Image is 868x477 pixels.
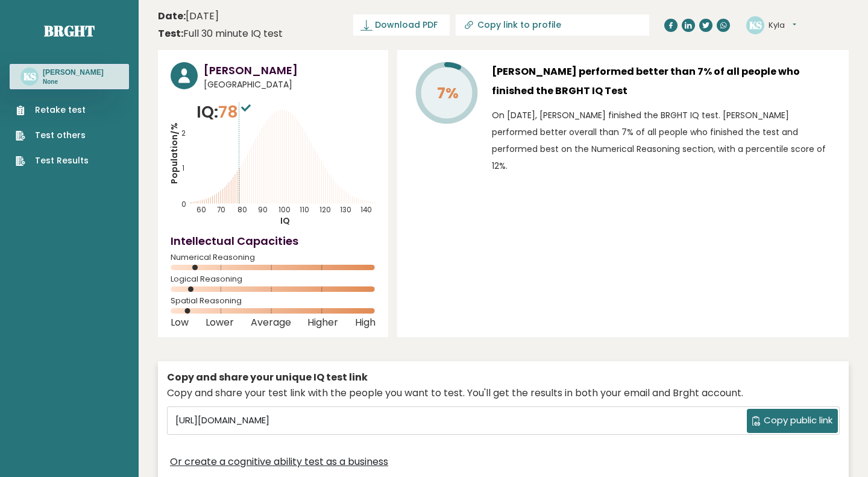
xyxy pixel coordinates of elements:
[171,299,376,303] span: Spatial Reasoning
[43,78,104,86] p: None
[492,107,836,174] p: On [DATE], [PERSON_NAME] finished the BRGHT IQ test. [PERSON_NAME] performed better overall than ...
[44,21,95,40] a: Brght
[218,101,254,123] span: 78
[171,255,376,260] span: Numerical Reasoning
[181,200,186,209] tspan: 0
[171,320,189,325] span: Low
[204,62,376,78] h3: [PERSON_NAME]
[747,409,838,433] button: Copy public link
[353,14,450,36] a: Download PDF
[206,320,234,325] span: Lower
[16,154,89,167] a: Test Results
[167,386,840,400] div: Copy and share your test link with the people you want to test. You'll get the results in both yo...
[204,78,376,91] span: [GEOGRAPHIC_DATA]
[340,205,351,215] tspan: 130
[251,320,291,325] span: Average
[16,104,89,116] a: Retake test
[217,205,225,215] tspan: 70
[158,9,186,23] b: Date:
[437,83,459,104] tspan: 7%
[319,205,331,215] tspan: 120
[197,205,206,215] tspan: 60
[360,205,372,215] tspan: 140
[181,128,186,138] tspan: 2
[24,69,36,83] text: KS
[182,163,184,173] tspan: 1
[237,205,247,215] tspan: 80
[43,68,104,77] h3: [PERSON_NAME]
[168,122,180,184] tspan: Population/%
[258,205,268,215] tspan: 90
[375,19,438,31] span: Download PDF
[158,27,283,41] div: Full 30 minute IQ test
[280,215,290,227] tspan: IQ
[492,62,836,101] h3: [PERSON_NAME] performed better than 7% of all people who finished the BRGHT IQ Test
[171,233,376,249] h4: Intellectual Capacities
[749,17,762,31] text: KS
[167,370,840,385] div: Copy and share your unique IQ test link
[355,320,376,325] span: High
[307,320,338,325] span: Higher
[158,27,183,40] b: Test:
[764,414,832,428] span: Copy public link
[170,455,388,469] a: Or create a cognitive ability test as a business
[171,277,376,282] span: Logical Reasoning
[16,129,89,142] a: Test others
[278,205,291,215] tspan: 100
[769,19,796,31] button: Kyla
[158,9,219,24] time: [DATE]
[197,100,254,124] p: IQ:
[300,205,309,215] tspan: 110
